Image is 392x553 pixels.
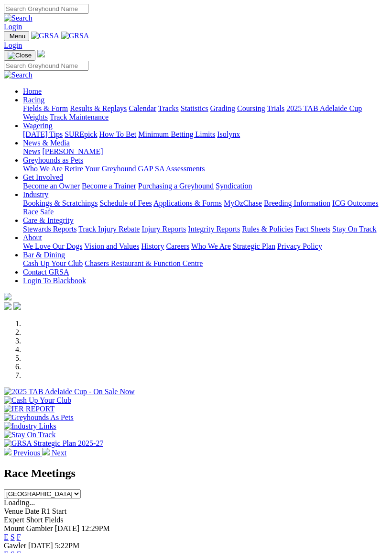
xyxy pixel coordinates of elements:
div: About [23,242,388,251]
a: Who We Are [23,165,63,173]
a: Chasers Restaurant & Function Centre [85,259,203,267]
h2: Race Meetings [4,467,388,480]
a: Login [4,41,22,49]
div: Industry [23,199,388,216]
a: Statistics [181,104,208,112]
a: Careers [166,242,189,250]
a: Isolynx [217,130,240,138]
img: GRSA Strategic Plan 2025-27 [4,439,103,448]
img: Industry Links [4,422,56,431]
a: [PERSON_NAME] [42,147,103,155]
a: News & Media [23,139,70,147]
div: Wagering [23,130,388,139]
img: logo-grsa-white.png [37,50,45,57]
a: Greyhounds as Pets [23,156,83,164]
img: chevron-right-pager-white.svg [42,448,50,455]
img: Search [4,14,33,22]
a: Become a Trainer [82,182,136,190]
div: Care & Integrity [23,225,388,233]
div: Racing [23,104,388,122]
a: Syndication [216,182,252,190]
a: Login [4,22,22,31]
a: Retire Your Greyhound [65,165,136,173]
a: [DATE] Tips [23,130,63,138]
a: Get Involved [23,173,63,181]
a: Weights [23,113,48,121]
a: About [23,233,42,242]
div: Bar & Dining [23,259,388,268]
input: Search [4,4,88,14]
a: Login To Blackbook [23,276,86,285]
img: GRSA [31,32,59,40]
span: Date [25,507,39,515]
img: facebook.svg [4,302,11,310]
a: Vision and Values [84,242,139,250]
span: [DATE] [55,524,80,532]
span: [DATE] [28,542,53,550]
a: Injury Reports [142,225,186,233]
a: Privacy Policy [277,242,322,250]
img: 2025 TAB Adelaide Cup - On Sale Now [4,387,135,396]
a: Racing [23,96,44,104]
img: logo-grsa-white.png [4,293,11,300]
a: Fields & Form [23,104,68,112]
span: Gawler [4,542,26,550]
a: ICG Outcomes [332,199,378,207]
span: Venue [4,507,23,515]
a: Home [23,87,42,95]
div: Greyhounds as Pets [23,165,388,173]
img: GRSA [61,32,89,40]
a: Breeding Information [264,199,330,207]
a: Track Maintenance [50,113,109,121]
a: Purchasing a Greyhound [138,182,214,190]
a: Integrity Reports [188,225,240,233]
span: 5:22PM [55,542,80,550]
span: Next [52,449,66,457]
a: Trials [267,104,284,112]
span: Mount Gambier [4,524,53,532]
a: We Love Our Dogs [23,242,82,250]
img: Stay On Track [4,431,55,439]
button: Toggle navigation [4,31,29,41]
span: Short [26,516,43,524]
a: Schedule of Fees [99,199,152,207]
input: Search [4,61,88,71]
img: Greyhounds As Pets [4,413,74,422]
img: IER REPORT [4,405,54,413]
a: GAP SA Assessments [138,165,205,173]
span: Fields [44,516,63,524]
a: Previous [4,449,42,457]
a: Strategic Plan [233,242,275,250]
a: Next [42,449,66,457]
a: Grading [210,104,235,112]
a: Contact GRSA [23,268,69,276]
img: Search [4,71,33,79]
a: E [4,533,9,541]
a: Become an Owner [23,182,80,190]
img: Close [8,52,32,59]
img: chevron-left-pager-white.svg [4,448,11,455]
a: How To Bet [99,130,137,138]
a: Care & Integrity [23,216,74,224]
a: MyOzChase [224,199,262,207]
div: News & Media [23,147,388,156]
span: Previous [13,449,40,457]
a: Industry [23,190,48,199]
img: twitter.svg [13,302,21,310]
button: Toggle navigation [4,50,35,61]
a: Race Safe [23,208,54,216]
span: Loading... [4,498,35,507]
a: History [141,242,164,250]
img: Cash Up Your Club [4,396,71,405]
a: Fact Sheets [295,225,330,233]
a: Cash Up Your Club [23,259,83,267]
a: S [11,533,15,541]
a: Track Injury Rebate [78,225,140,233]
a: Stay On Track [332,225,376,233]
span: Expert [4,516,24,524]
a: Results & Replays [70,104,127,112]
a: Rules & Policies [242,225,294,233]
a: Calendar [129,104,156,112]
span: R1 Start [41,507,66,515]
a: Wagering [23,122,53,130]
